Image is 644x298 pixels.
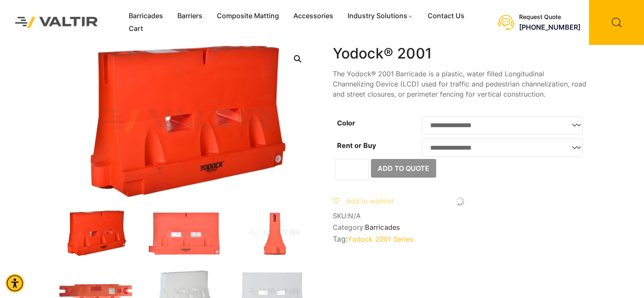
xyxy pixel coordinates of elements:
[170,10,210,22] a: Barriers
[333,223,587,231] span: Category:
[335,159,369,180] input: Product quantity
[333,69,587,99] p: The Yodock® 2001 Barricade is a plastic, water filled Longitudinal Channelizing Device (LCD) used...
[365,223,400,231] a: Barricades
[371,159,436,178] button: Add to Quote
[340,10,420,22] a: Industry Solutions
[337,119,355,127] label: Color
[122,22,150,35] a: Cart
[348,212,361,220] span: N/A
[519,23,580,31] a: call (888) 496-3625
[333,212,587,220] span: SKU:
[58,210,134,256] img: 2001_Org_3Q-1.jpg
[333,235,587,243] span: Tag:
[210,10,286,22] a: Composite Matting
[420,10,472,22] a: Contact Us
[235,210,312,256] img: A bright orange traffic cone with a wide base and a narrow top, designed for road safety and traf...
[146,210,223,256] img: An orange traffic barrier with two rectangular openings and a logo at the bottom.
[286,10,340,22] a: Accessories
[6,274,24,292] div: Accessibility Menu
[122,10,170,22] a: Barricades
[348,235,413,243] a: Yodock 2001 Series
[6,8,107,36] img: Valtir Rentals
[519,14,580,21] div: Request Quote
[290,51,305,67] a: Open this option
[333,45,587,62] h1: Yodock® 2001
[337,141,376,150] label: Rent or Buy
